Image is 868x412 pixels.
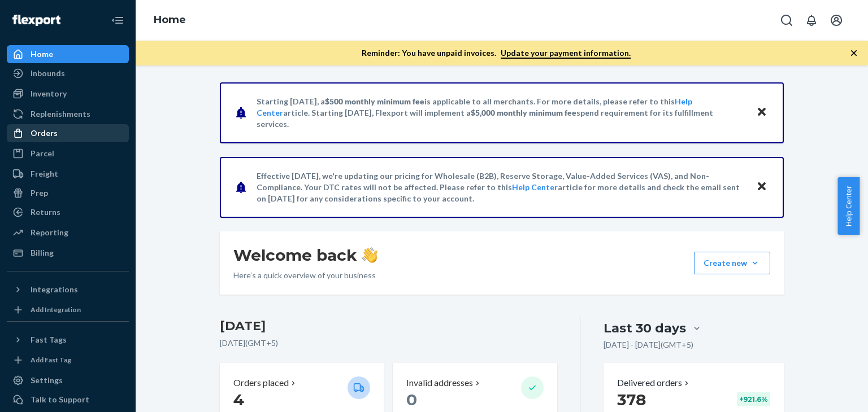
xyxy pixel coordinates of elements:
div: Billing [31,247,54,258]
div: Prep [31,187,48,199]
div: Parcel [31,148,54,159]
button: Close [754,179,769,195]
a: Update your payment information. [501,48,631,59]
div: + 921.6 % [737,392,770,406]
p: [DATE] - [DATE] ( GMT+5 ) [604,339,693,350]
h3: [DATE] [220,317,557,335]
button: Help Center [837,177,860,235]
div: Fast Tags [31,334,67,345]
a: Add Fast Tag [7,353,129,367]
span: $5,000 monthly minimum fee [471,108,576,117]
a: Reporting [7,223,129,242]
a: Parcel [7,144,129,163]
h1: Welcome back [233,245,377,265]
a: Home [154,14,186,26]
ol: breadcrumbs [145,4,195,37]
a: Freight [7,165,129,183]
span: 4 [233,390,244,409]
p: Here’s a quick overview of your business [233,270,377,281]
span: 378 [617,390,646,409]
div: Add Integration [31,305,81,314]
button: Delivered orders [617,376,691,389]
a: Prep [7,184,129,202]
img: hand-wave emoji [362,247,377,263]
p: [DATE] ( GMT+5 ) [220,338,557,349]
a: Returns [7,203,129,221]
div: Talk to Support [31,394,89,405]
div: Add Fast Tag [31,355,71,365]
button: Fast Tags [7,331,129,349]
a: Billing [7,244,129,262]
div: Replenishments [31,108,90,120]
div: Integrations [31,284,78,295]
p: Reminder: You have unpaid invoices. [362,47,631,59]
a: Add Integration [7,303,129,317]
a: Inbounds [7,64,129,82]
p: Orders placed [233,376,289,389]
button: Close [754,104,769,121]
div: Inventory [31,88,67,99]
p: Effective [DATE], we're updating our pricing for Wholesale (B2B), Reserve Storage, Value-Added Se... [257,170,745,204]
img: Flexport logo [12,15,60,26]
button: Create new [694,252,770,274]
div: Orders [31,128,58,139]
div: Freight [31,168,58,179]
a: Inventory [7,85,129,103]
button: Close Navigation [106,9,129,32]
span: 0 [406,390,417,409]
div: Settings [31,375,63,386]
span: $500 monthly minimum fee [325,97,424,106]
a: Help Center [512,182,558,192]
a: Replenishments [7,105,129,123]
div: Reporting [31,227,68,238]
div: Returns [31,207,60,218]
a: Talk to Support [7,391,129,409]
p: Invalid addresses [406,376,473,389]
p: Starting [DATE], a is applicable to all merchants. For more details, please refer to this article... [257,96,745,130]
a: Orders [7,124,129,142]
div: Inbounds [31,68,65,79]
button: Open account menu [825,9,848,32]
a: Settings [7,371,129,389]
button: Open notifications [800,9,823,32]
div: Home [31,49,53,60]
button: Open Search Box [775,9,798,32]
button: Integrations [7,280,129,299]
div: Last 30 days [604,319,686,337]
a: Home [7,45,129,63]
